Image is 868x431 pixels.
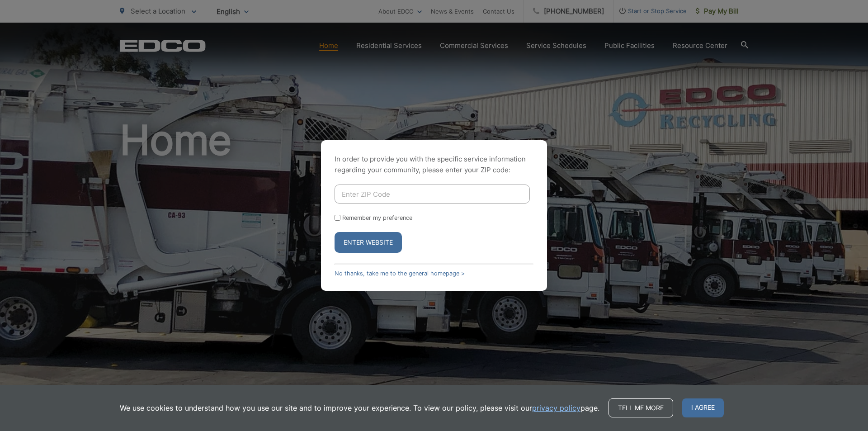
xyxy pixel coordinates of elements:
a: privacy policy [532,403,580,413]
a: No thanks, take me to the general homepage > [335,270,465,277]
p: In order to provide you with the specific service information regarding your community, please en... [335,154,533,175]
button: Enter Website [335,232,402,253]
label: Remember my preference [342,214,412,221]
p: We use cookies to understand how you use our site and to improve your experience. To view our pol... [120,403,599,413]
span: I agree [682,398,724,417]
input: Enter ZIP Code [335,185,530,204]
a: Tell me more [609,398,673,417]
